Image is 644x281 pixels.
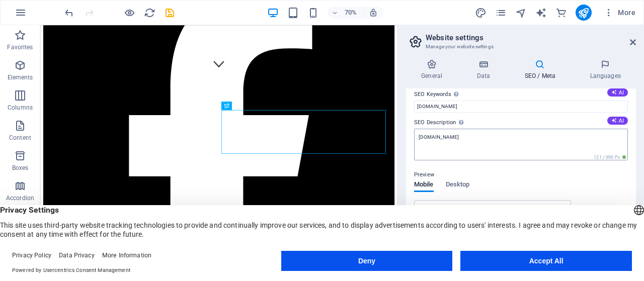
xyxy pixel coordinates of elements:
p: Accordion [6,194,34,202]
i: Commerce [555,7,567,19]
h2: Website settings [426,33,636,42]
button: pages [495,7,507,19]
i: On resize automatically adjust zoom level to fit chosen device. [369,8,378,17]
button: text_generator [535,7,547,19]
i: Undo: Change slogan (Ctrl+Z) [63,7,75,19]
button: publish [576,5,592,21]
i: Design (Ctrl+Alt+Y) [475,7,487,19]
p: Content [9,134,31,142]
p: Boxes [12,164,29,172]
button: undo [63,7,75,19]
h4: Data [461,59,509,80]
button: design [475,7,487,19]
span: Desktop [446,178,470,193]
i: Reload page [144,7,155,19]
button: save [164,7,176,19]
i: Pages (Ctrl+Alt+S) [495,7,507,19]
label: SEO Description [414,117,628,129]
button: SEO Description [607,117,628,125]
i: Publish [578,7,589,19]
h6: 70% [343,7,359,19]
button: More [600,5,639,21]
p: Favorites [7,43,33,51]
i: Navigator [515,7,527,19]
button: 70% [328,7,363,19]
p: Preview [414,169,434,181]
span: Mobile [414,178,434,193]
button: SEO Keywords [607,88,628,97]
h4: SEO / Meta [509,59,575,80]
button: navigator [515,7,527,19]
i: AI Writer [535,7,547,19]
button: reload [143,7,155,19]
label: SEO Keywords [414,88,628,101]
h4: General [406,59,461,80]
h3: Manage your website settings [426,42,616,51]
span: 121 / 990 Px [592,154,628,161]
p: Columns [8,104,33,112]
div: Preview [414,181,469,200]
button: Click here to leave preview mode and continue editing [123,7,135,19]
button: commerce [555,7,568,19]
span: More [604,8,635,18]
i: Save (Ctrl+S) [164,7,176,19]
h4: Languages [575,59,636,80]
p: Elements [8,73,33,81]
